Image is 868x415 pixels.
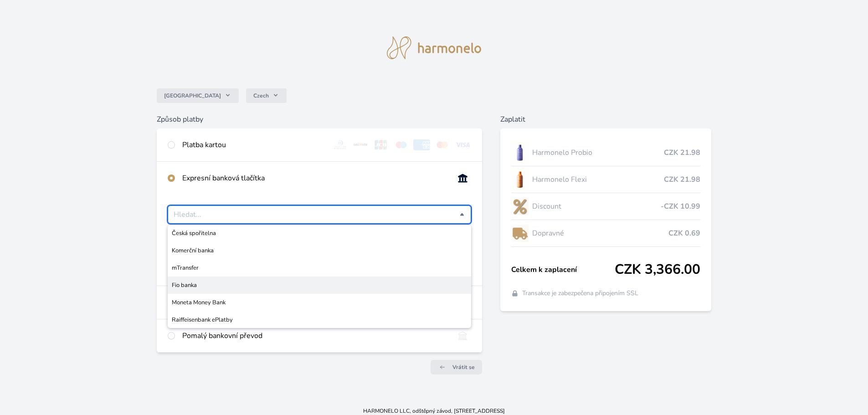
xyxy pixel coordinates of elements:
span: CZK 21.98 [664,147,700,158]
span: Harmonelo Flexi [532,174,664,185]
span: Harmonelo Probio [532,147,664,158]
img: CLEAN_FLEXI_se_stinem_x-hi_(1)-lo.jpg [511,168,529,191]
img: onlineBanking_CZ.svg [454,173,471,184]
img: visa.svg [454,139,471,150]
img: discover.svg [352,139,369,150]
img: maestro.svg [393,139,410,150]
div: Platba kartou [182,139,324,150]
div: Pomalý bankovní převod [182,330,447,341]
span: mTransfer [172,263,467,272]
input: Česká spořitelnaKomerční bankamTransferFio bankaMoneta Money BankRaiffeisenbank ePlatby [174,209,460,220]
div: Vyberte svou banku [168,205,471,224]
img: discount-lo.png [511,195,529,218]
span: Transakce je zabezpečena připojením SSL [522,289,638,298]
span: Celkem k zaplacení [511,264,615,275]
div: Expresní banková tlačítka [182,173,447,184]
img: jcb.svg [373,139,390,150]
img: bankTransfer_IBAN.svg [454,330,471,341]
span: Discount [532,201,661,212]
span: Dopravné [532,228,668,239]
img: mc.svg [434,139,451,150]
button: Czech [246,88,287,103]
h6: Způsob platby [157,114,482,125]
span: Moneta Money Bank [172,298,467,307]
span: Czech [253,92,269,99]
span: CZK 21.98 [664,174,700,185]
img: CLEAN_PROBIO_se_stinem_x-lo.jpg [511,141,529,164]
img: diners.svg [332,139,349,150]
span: CZK 3,366.00 [615,261,700,278]
img: delivery-lo.png [511,222,529,245]
span: -CZK 10.99 [661,201,700,212]
span: CZK 0.69 [668,228,700,239]
span: Komerční banka [172,246,467,255]
span: Raiffeisenbank ePlatby [172,315,467,324]
img: logo.svg [387,36,482,59]
span: Fio banka [172,281,467,290]
span: Vrátit se [452,364,475,371]
span: [GEOGRAPHIC_DATA] [164,92,221,99]
a: Vrátit se [431,360,482,374]
img: amex.svg [413,139,430,150]
h6: Zaplatit [500,114,711,125]
span: Česká spořitelna [172,229,467,238]
button: [GEOGRAPHIC_DATA] [157,88,239,103]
